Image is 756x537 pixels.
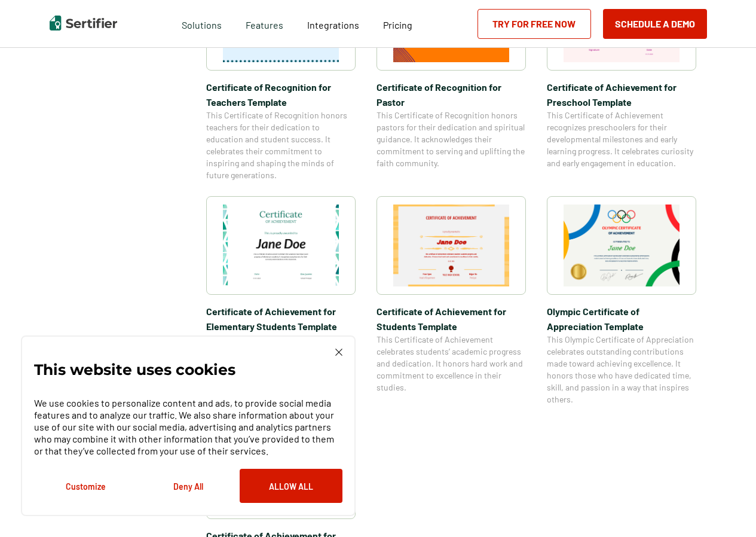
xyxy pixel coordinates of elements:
img: Certificate of Achievement for Students Template [393,205,509,286]
span: Certificate of Recognition for Pastor [377,80,526,109]
img: Certificate of Achievement for Elementary Students Template [223,205,339,286]
button: Allow All [240,469,342,503]
img: Cookie Popup Close [335,349,342,356]
p: This website uses cookies [34,364,235,376]
span: This Certificate of Achievement celebrates students’ academic progress and dedication. It honors ... [377,334,526,393]
p: We use cookies to personalize content and ads, to provide social media features and to analyze ou... [34,397,342,457]
a: Integrations [307,16,359,31]
span: Certificate of Recognition for Teachers Template [206,80,356,109]
span: Solutions [182,16,222,31]
span: Certificate of Achievement for Elementary Students Template [206,304,356,334]
span: Olympic Certificate of Appreciation​ Template [547,304,696,334]
span: Pricing [383,19,412,30]
span: This Certificate of Recognition honors teachers for their dedication to education and student suc... [206,109,356,181]
span: Certificate of Achievement for Students Template [377,304,526,334]
iframe: Chat Widget [696,480,756,537]
img: Sertifier | Digital Credentialing Platform [50,16,117,30]
a: Certificate of Achievement for Elementary Students TemplateCertificate of Achievement for Element... [206,196,356,405]
a: Try for Free Now [478,9,591,39]
button: Schedule a Demo [603,9,707,39]
span: This Certificate of Achievement celebrates the academic milestones and progress of elementary stu... [206,334,356,405]
img: Olympic Certificate of Appreciation​ Template [564,205,680,286]
span: Integrations [307,19,359,30]
a: Olympic Certificate of Appreciation​ TemplateOlympic Certificate of Appreciation​ TemplateThis Ol... [547,196,696,405]
a: Certificate of Achievement for Students TemplateCertificate of Achievement for Students TemplateT... [377,196,526,405]
button: Customize [34,469,137,503]
span: This Certificate of Achievement recognizes preschoolers for their developmental milestones and ea... [547,109,696,169]
span: This Olympic Certificate of Appreciation celebrates outstanding contributions made toward achievi... [547,334,696,405]
button: Deny All [137,469,240,503]
span: Features [246,16,283,31]
a: Pricing [383,16,412,31]
span: This Certificate of Recognition honors pastors for their dedication and spiritual guidance. It ac... [377,109,526,169]
span: Certificate of Achievement for Preschool Template [547,80,696,109]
